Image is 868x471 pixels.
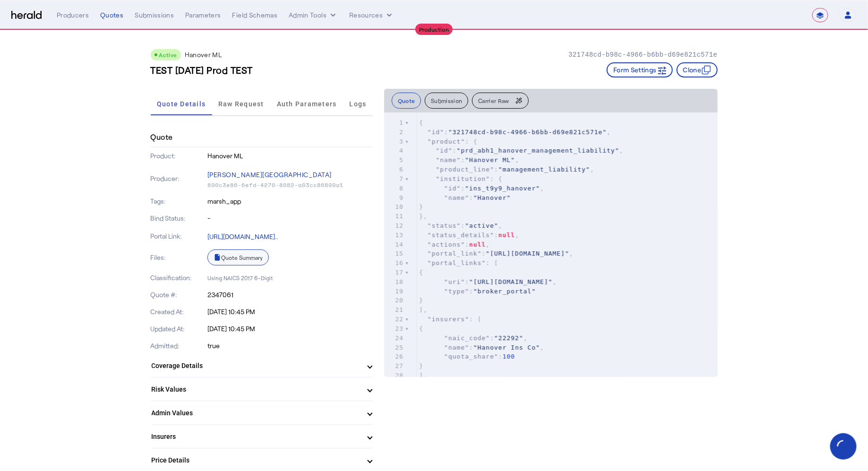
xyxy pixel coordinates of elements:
[419,241,490,248] span: : ,
[384,324,405,334] div: 23
[419,194,511,201] span: :
[419,222,503,229] span: : ,
[185,10,221,20] div: Parameters
[151,290,206,300] p: Quote #:
[384,165,405,174] div: 6
[57,10,89,20] div: Producers
[436,175,490,182] span: "institution"
[428,138,465,145] span: "product"
[419,316,482,323] span: : [
[419,269,423,276] span: {
[384,184,405,193] div: 8
[384,315,405,324] div: 22
[289,10,338,20] button: internal dropdown menu
[151,253,206,262] p: Files:
[498,231,515,239] span: null
[207,324,373,334] p: [DATE] 10:45 PM
[151,63,253,77] h3: TEST [DATE] Prod TEST
[151,151,206,161] p: Product:
[218,101,264,107] span: Raw Request
[456,147,619,154] span: "prd_abh1_hanover_management_liability"
[349,10,394,20] button: Resources dropdown menu
[419,306,428,313] span: ],
[384,193,405,203] div: 9
[152,432,361,442] mat-panel-title: Insurers
[419,334,528,342] span: : ,
[384,334,405,343] div: 24
[159,51,177,58] span: Active
[207,151,373,161] p: Hanover ML
[384,361,405,371] div: 27
[207,232,278,240] a: [URL][DOMAIN_NAME]..
[436,166,494,173] span: "product_line"
[207,273,373,283] p: Using NAICS 2017 6-Digit
[384,137,405,146] div: 3
[384,118,405,128] div: 1
[384,231,405,240] div: 13
[419,259,498,266] span: : [
[151,231,206,241] p: Portal Link:
[444,185,461,192] span: "id"
[152,408,361,418] mat-panel-title: Admin Values
[469,241,486,248] span: null
[151,307,206,317] p: Created At:
[473,194,511,201] span: "Hanover"
[392,93,421,109] button: Quote
[151,378,373,401] mat-expansion-panel-header: Risk Values
[415,24,453,35] div: Production
[207,341,373,351] p: true
[157,101,206,107] span: Quote Details
[384,277,405,287] div: 18
[568,50,717,60] p: 321748cd-b98c-4966-b6bb-d69e821c571e
[428,241,465,248] span: "actions"
[419,128,611,136] span: : ,
[494,334,524,342] span: "22292"
[419,166,594,173] span: : ,
[384,202,405,212] div: 10
[419,147,624,154] span: : ,
[436,156,461,163] span: "name"
[419,278,557,285] span: : ,
[384,249,405,258] div: 15
[151,324,206,334] p: Updated At:
[151,174,206,183] p: Producer:
[135,10,174,20] div: Submissions
[473,288,536,295] span: "broker_portal"
[428,231,494,239] span: "status_details"
[478,98,509,103] span: Carrier Raw
[444,344,469,351] span: "name"
[384,146,405,155] div: 4
[436,147,452,154] span: "id"
[207,197,373,206] p: marsh_app
[151,354,373,377] mat-expansion-panel-header: Coverage Details
[384,221,405,231] div: 12
[151,425,373,448] mat-expansion-panel-header: Insurers
[473,344,540,351] span: "Hanover Ins Co"
[419,297,423,304] span: }
[151,273,206,283] p: Classification:
[384,287,405,296] div: 19
[419,344,544,351] span: : ,
[419,288,536,295] span: :
[498,166,590,173] span: "management_liability"
[349,101,366,107] span: Logs
[151,197,206,206] p: Tags:
[428,250,482,257] span: "portal_link"
[465,222,498,229] span: "active"
[444,334,490,342] span: "naic_code"
[185,50,222,60] p: Hanover ML
[428,259,486,266] span: "portal_links"
[428,316,469,323] span: "insurers"
[384,371,405,380] div: 28
[151,341,206,351] p: Admitted:
[419,353,515,360] span: :
[428,222,461,229] span: "status"
[11,11,42,20] img: Herald Logo
[384,240,405,249] div: 14
[419,231,519,239] span: : ,
[448,128,607,136] span: "321748cd-b98c-4966-b6bb-d69e821c571e"
[207,168,373,181] p: [PERSON_NAME][GEOGRAPHIC_DATA]
[428,128,444,136] span: "id"
[232,10,278,20] div: Field Schemas
[444,194,469,201] span: "name"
